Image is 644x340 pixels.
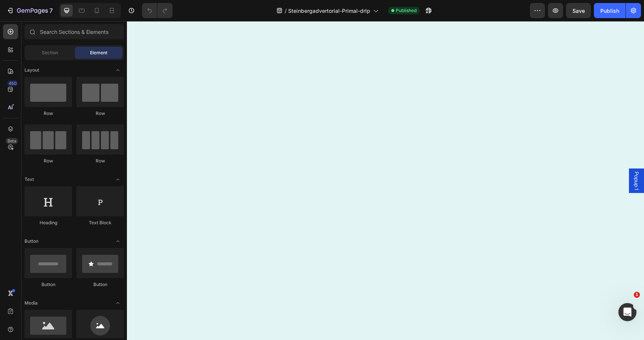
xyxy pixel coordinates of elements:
div: Row [24,110,72,117]
span: / [285,7,287,15]
span: Steinbergadvertorial-Primal-drlp [288,7,370,15]
span: Text [24,176,34,183]
input: Search Sections & Elements [24,24,124,39]
iframe: Intercom live chat [618,303,636,321]
span: Toggle open [112,297,124,309]
span: Button [24,238,38,245]
span: 1 [634,292,640,298]
span: Popup 1 [506,150,513,169]
button: 7 [3,3,56,18]
span: Layout [24,67,39,74]
button: Publish [594,3,626,18]
span: Toggle open [112,64,124,76]
div: Heading [24,219,72,226]
button: Save [566,3,591,18]
span: Toggle open [112,235,124,247]
iframe: Design area [127,21,644,340]
div: Beta [6,138,18,144]
div: Undo/Redo [142,3,172,18]
div: Row [24,158,72,164]
span: Toggle open [112,173,124,185]
div: Text Block [76,219,124,226]
div: Button [76,281,124,288]
div: Row [76,110,124,117]
div: Publish [600,7,619,15]
span: Section [42,49,58,56]
div: Button [24,281,72,288]
span: Element [90,49,107,56]
span: Save [572,8,585,14]
span: Media [24,300,38,306]
p: 7 [49,6,53,15]
div: Row [76,158,124,164]
span: Published [396,7,417,14]
div: 450 [7,80,18,86]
